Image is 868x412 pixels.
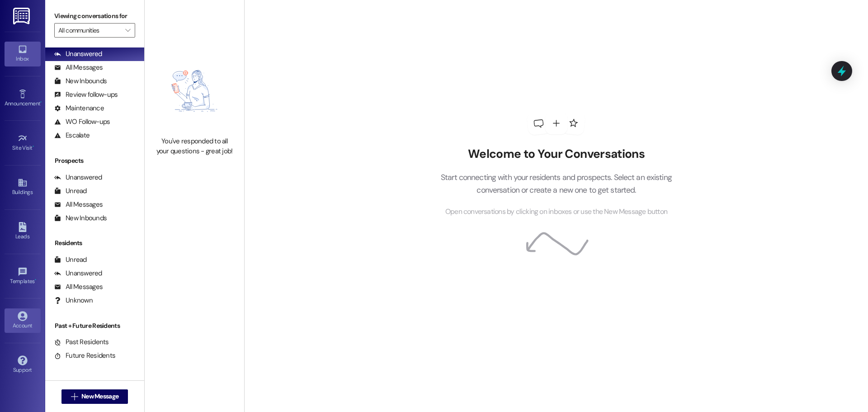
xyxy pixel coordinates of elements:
[54,90,118,99] div: Review follow-ups
[5,308,41,333] a: Account
[54,9,135,23] label: Viewing conversations for
[5,42,41,66] a: Inbox
[54,282,103,292] div: All Messages
[54,49,102,59] div: Unanswered
[5,353,41,377] a: Support
[54,296,93,305] div: Unknown
[35,277,36,283] span: •
[54,76,107,86] div: New Inbounds
[5,264,41,289] a: Templates •
[58,23,121,38] input: All communities
[54,351,115,360] div: Future Residents
[5,131,41,155] a: Site Visit •
[54,186,87,196] div: Unread
[427,171,685,197] p: Start connecting with your residents and prospects. Select an existing conversation or create a n...
[33,143,34,150] span: •
[5,219,41,244] a: Leads
[45,156,144,166] div: Prospects
[45,321,144,331] div: Past + Future Residents
[155,50,234,132] img: empty-state
[45,238,144,248] div: Residents
[54,213,107,223] div: New Inbounds
[54,117,110,127] div: WO Follow-ups
[13,8,32,24] img: ResiDesk Logo
[54,104,104,113] div: Maintenance
[81,392,118,401] span: New Message
[54,200,103,209] div: All Messages
[54,173,102,182] div: Unanswered
[61,389,128,404] button: New Message
[155,137,234,156] div: You've responded to all your questions - great job!
[54,63,103,72] div: All Messages
[54,255,87,265] div: Unread
[125,27,130,34] i: 
[54,337,109,347] div: Past Residents
[427,147,685,161] h2: Welcome to Your Conversations
[445,206,667,218] span: Open conversations by clicking on inboxes or use the New Message button
[54,269,102,278] div: Unanswered
[54,131,90,140] div: Escalate
[71,393,78,400] i: 
[5,175,41,199] a: Buildings
[40,99,42,105] span: •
